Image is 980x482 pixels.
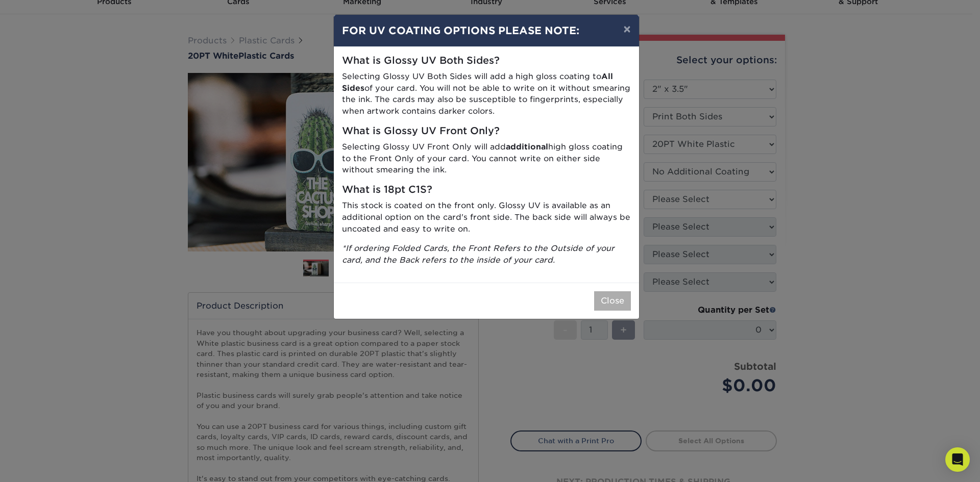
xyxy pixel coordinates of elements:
[342,184,631,196] h5: What is 18pt C1S?
[342,200,631,235] p: This stock is coated on the front only. Glossy UV is available as an additional option on the car...
[342,125,631,137] h5: What is Glossy UV Front Only?
[945,447,970,472] div: Open Intercom Messenger
[342,55,631,67] h5: What is Glossy UV Both Sides?
[342,141,631,176] p: Selecting Glossy UV Front Only will add high gloss coating to the Front Only of your card. You ca...
[342,23,631,38] h4: FOR UV COATING OPTIONS PLEASE NOTE:
[594,291,631,311] button: Close
[342,71,613,93] strong: All Sides
[342,243,615,265] i: *If ordering Folded Cards, the Front Refers to the Outside of your card, and the Back refers to t...
[342,71,631,117] p: Selecting Glossy UV Both Sides will add a high gloss coating to of your card. You will not be abl...
[506,142,548,151] strong: additional
[615,15,639,43] button: ×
